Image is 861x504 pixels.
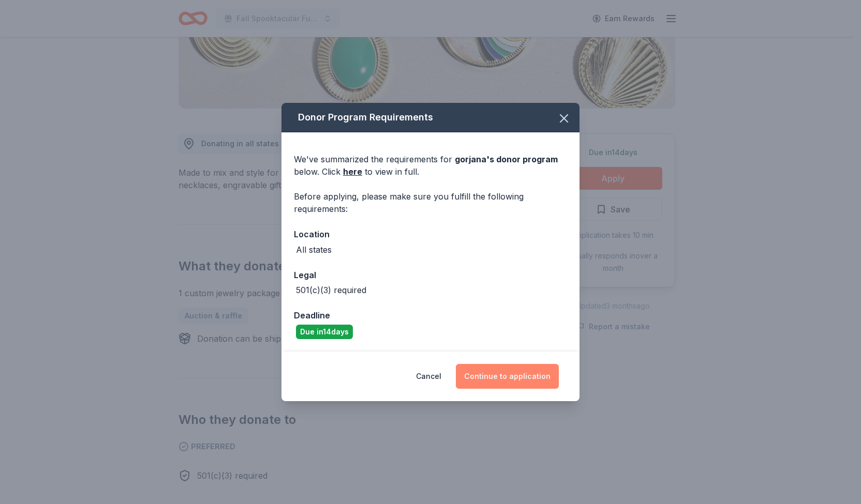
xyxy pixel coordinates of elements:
div: Legal [294,268,567,282]
div: Donor Program Requirements [281,103,580,132]
div: Deadline [294,309,567,322]
div: All states [296,243,332,256]
div: 501(c)(3) required [296,284,366,296]
div: Due in 14 days [296,325,353,339]
div: We've summarized the requirements for below. Click to view in full. [294,153,567,178]
span: gorjana 's donor program [455,154,558,164]
div: Location [294,227,567,241]
a: here [343,165,362,178]
button: Continue to application [456,364,559,389]
button: Cancel [416,364,441,389]
div: Before applying, please make sure you fulfill the following requirements: [294,190,567,215]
